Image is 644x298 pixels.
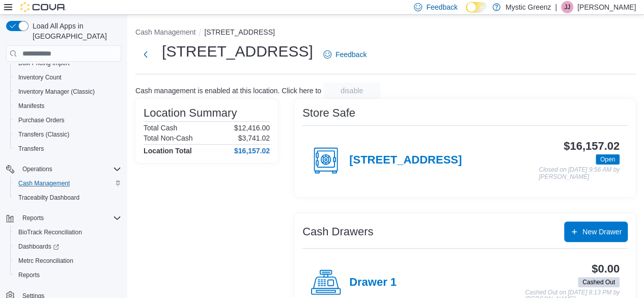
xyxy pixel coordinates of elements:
button: Cash Management [135,28,195,36]
a: Manifests [14,100,48,112]
span: BioTrack Reconciliation [18,228,82,236]
span: Load All Apps in [GEOGRAPHIC_DATA] [29,21,121,41]
span: Traceabilty Dashboard [18,194,79,202]
h6: Total Non-Cash [144,134,193,142]
span: Transfers [18,145,44,153]
h3: $16,157.02 [564,140,620,152]
h4: Drawer 1 [349,276,397,289]
button: Reports [18,212,48,224]
span: Cash Management [18,179,70,187]
button: Cash Management [10,176,125,191]
div: Jonathan Jacks [561,1,573,13]
span: Purchase Orders [14,114,121,126]
a: Reports [14,269,44,281]
p: [PERSON_NAME] [577,1,636,13]
span: Feedback [426,2,457,12]
span: Metrc Reconciliation [14,255,121,267]
span: Operations [18,163,121,175]
button: Transfers (Classic) [10,127,125,142]
h4: Location Total [144,147,192,155]
span: Manifests [18,102,44,110]
button: Reports [10,268,125,282]
span: Purchase Orders [18,116,65,124]
span: Inventory Count [14,71,121,84]
button: Transfers [10,142,125,156]
span: Cashed Out [582,278,615,287]
h4: $16,157.02 [234,147,270,155]
a: Inventory Manager (Classic) [14,86,99,98]
a: Transfers [14,143,48,155]
h3: $0.00 [592,263,620,275]
a: Feedback [319,44,371,65]
span: Transfers [14,143,121,155]
span: Open [596,154,620,165]
a: Inventory Count [14,71,66,84]
h3: Location Summary [144,107,237,119]
span: Traceabilty Dashboard [14,192,121,204]
span: Dashboards [14,240,121,253]
span: New Drawer [582,227,622,237]
span: Operations [22,165,52,173]
span: disable [341,86,363,96]
span: Metrc Reconciliation [18,257,73,265]
span: Inventory Manager (Classic) [18,88,95,96]
button: Purchase Orders [10,113,125,127]
a: Cash Management [14,177,74,189]
a: Traceabilty Dashboard [14,192,83,204]
span: Reports [18,212,121,224]
span: Transfers (Classic) [14,128,121,141]
button: Next [135,44,156,65]
button: [STREET_ADDRESS] [204,28,274,36]
nav: An example of EuiBreadcrumbs [135,27,636,39]
button: New Drawer [564,222,628,242]
img: Cova [20,2,66,12]
button: Manifests [10,99,125,113]
button: Inventory Count [10,70,125,85]
p: Mystic Greenz [506,1,551,13]
input: Dark Mode [466,2,487,13]
span: Transfers (Classic) [18,130,69,139]
span: Reports [22,214,44,222]
button: Inventory Manager (Classic) [10,85,125,99]
span: JJ [564,1,570,13]
span: Manifests [14,100,121,112]
span: Feedback [335,49,367,60]
button: Reports [2,211,125,225]
button: Traceabilty Dashboard [10,191,125,205]
span: Reports [18,271,40,279]
span: Dashboards [18,242,59,251]
button: BioTrack Reconciliation [10,225,125,239]
span: Inventory Count [18,73,62,82]
span: Cashed Out [578,277,620,287]
h1: [STREET_ADDRESS] [162,41,313,62]
p: Closed on [DATE] 9:56 AM by [PERSON_NAME] [539,167,620,180]
span: BioTrack Reconciliation [14,226,121,238]
p: | [555,1,557,13]
button: Metrc Reconciliation [10,254,125,268]
a: Purchase Orders [14,114,69,126]
span: Open [600,155,615,164]
button: Operations [18,163,57,175]
p: Cash management is enabled at this location. Click here to [135,87,321,95]
p: $3,741.02 [238,134,270,142]
p: $12,416.00 [234,124,270,132]
h3: Cash Drawers [302,226,373,238]
a: Dashboards [14,240,63,253]
h4: [STREET_ADDRESS] [349,154,462,167]
span: Inventory Manager (Classic) [14,86,121,98]
a: Transfers (Classic) [14,128,73,141]
span: Cash Management [14,177,121,189]
a: Metrc Reconciliation [14,255,77,267]
button: disable [323,83,380,99]
button: Operations [2,162,125,176]
h3: Store Safe [302,107,355,119]
a: BioTrack Reconciliation [14,226,86,238]
span: Reports [14,269,121,281]
a: Dashboards [10,239,125,254]
h6: Total Cash [144,124,177,132]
